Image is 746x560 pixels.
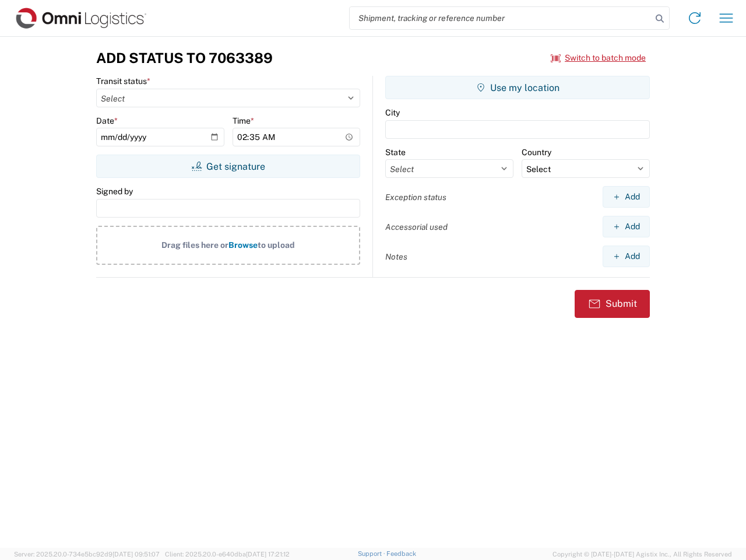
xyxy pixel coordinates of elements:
[246,551,290,558] span: [DATE] 17:21:12
[603,186,650,208] button: Add
[96,116,118,126] label: Date
[233,116,254,126] label: Time
[551,48,646,68] button: Switch to batch mode
[603,216,650,237] button: Add
[385,76,650,99] button: Use my location
[112,551,160,558] span: [DATE] 09:51:07
[575,290,650,318] button: Submit
[385,192,446,202] label: Exception status
[161,240,228,250] span: Drag files here or
[350,7,652,29] input: Shipment, tracking or reference number
[553,549,732,559] span: Copyright © [DATE]-[DATE] Agistix Inc., All Rights Reserved
[385,251,407,262] label: Notes
[522,147,551,157] label: Country
[385,107,400,118] label: City
[96,186,133,197] label: Signed by
[358,550,387,557] a: Support
[165,551,290,558] span: Client: 2025.20.0-e640dba
[385,147,406,157] label: State
[96,50,273,66] h3: Add Status to 7063389
[385,222,448,232] label: Accessorial used
[258,240,295,250] span: to upload
[386,550,416,557] a: Feedback
[14,551,160,558] span: Server: 2025.20.0-734e5bc92d9
[96,155,360,178] button: Get signature
[603,246,650,267] button: Add
[96,76,150,86] label: Transit status
[228,240,258,250] span: Browse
